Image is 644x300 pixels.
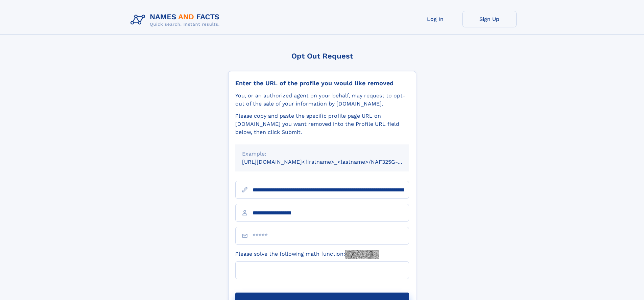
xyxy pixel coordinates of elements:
[235,112,409,136] div: Please copy and paste the specific profile page URL on [DOMAIN_NAME] you want removed into the Pr...
[128,11,225,29] img: Logo Names and Facts
[462,11,517,27] a: Sign Up
[235,250,379,259] label: Please solve the following math function:
[235,79,409,87] div: Enter the URL of the profile you would like removed
[228,52,416,60] div: Opt Out Request
[242,159,422,165] small: [URL][DOMAIN_NAME]<firstname>_<lastname>/NAF325G-xxxxxxxx
[235,92,409,108] div: You, or an authorized agent on your behalf, may request to opt-out of the sale of your informatio...
[242,150,402,158] div: Example:
[408,11,462,27] a: Log In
